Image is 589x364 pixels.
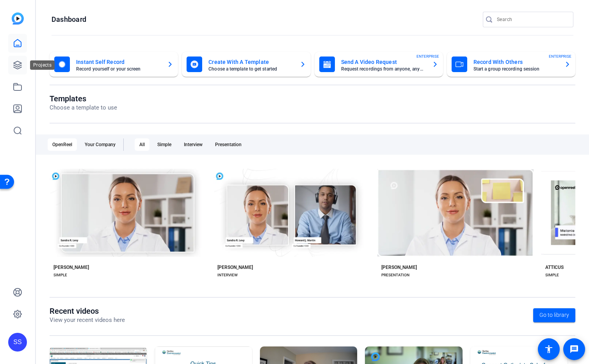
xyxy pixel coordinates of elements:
[315,52,443,77] button: Send A Video RequestRequest recordings from anyone, anywhereENTERPRISE
[50,103,117,112] p: Choose a template to use
[569,345,579,354] mat-icon: message
[135,138,149,151] div: All
[50,306,125,316] h1: Recent videos
[217,272,238,278] div: INTERVIEW
[8,333,27,352] div: SS
[544,345,553,354] mat-icon: accessibility
[153,138,176,151] div: Simple
[381,272,409,278] div: PRESENTATION
[179,138,207,151] div: Interview
[53,272,67,278] div: SIMPLE
[76,67,161,71] mat-card-subtitle: Record yourself or your screen
[533,308,575,322] a: Go to library
[50,316,125,325] p: View your recent videos here
[545,264,564,270] div: ATTICUS
[549,53,571,59] span: ENTERPRISE
[50,52,178,77] button: Instant Self RecordRecord yourself or your screen
[473,67,558,71] mat-card-subtitle: Start a group recording session
[208,57,293,67] mat-card-title: Create With A Template
[52,15,86,24] h1: Dashboard
[416,53,439,59] span: ENTERPRISE
[208,67,293,71] mat-card-subtitle: Choose a template to get started
[80,138,120,151] div: Your Company
[50,94,117,103] h1: Templates
[53,264,89,270] div: [PERSON_NAME]
[30,60,55,70] div: Projects
[381,264,417,270] div: [PERSON_NAME]
[341,57,426,67] mat-card-title: Send A Video Request
[210,138,246,151] div: Presentation
[539,311,569,319] span: Go to library
[447,52,575,77] button: Record With OthersStart a group recording sessionENTERPRISE
[12,12,24,25] img: blue-gradient.svg
[76,57,161,67] mat-card-title: Instant Self Record
[545,272,559,278] div: SIMPLE
[48,138,77,151] div: OpenReel
[341,67,426,71] mat-card-subtitle: Request recordings from anyone, anywhere
[182,52,310,77] button: Create With A TemplateChoose a template to get started
[473,57,558,67] mat-card-title: Record With Others
[497,15,567,24] input: Search
[217,264,253,270] div: [PERSON_NAME]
